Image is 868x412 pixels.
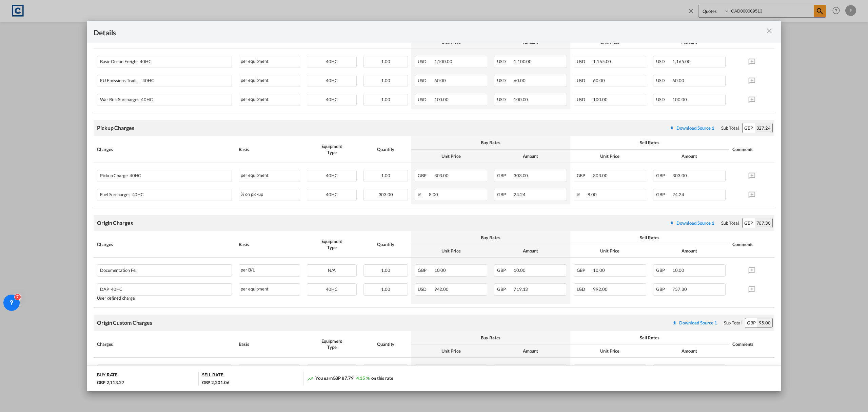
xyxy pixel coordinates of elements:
div: Fuel Surcharges [100,189,197,197]
span: 40HC [326,59,338,64]
div: Download original source rate sheet [669,320,721,325]
span: 40HC [139,97,153,102]
md-icon: icon-download [669,221,675,226]
th: Unit Price [411,344,491,358]
th: Amount [650,150,729,163]
div: Download original source rate sheet [669,125,714,131]
div: GBP [745,318,757,327]
span: 303.00 [379,192,393,197]
span: 100.00 [593,97,607,102]
span: % [418,192,428,197]
div: Pickup Charges [97,124,134,132]
div: Quantity [363,241,408,247]
div: Buy Rates [415,139,567,146]
span: USD [656,97,672,102]
span: GBP [497,173,513,178]
span: USD [656,78,672,83]
md-dialog: Pickup Door ... [87,21,781,392]
span: GBP [577,267,592,273]
span: 10.00 [514,267,526,273]
div: EU Emissions Trading System [100,75,197,83]
div: Pickup Charge [100,170,197,178]
div: Charges [97,241,232,247]
span: USD [418,59,433,64]
th: Comments [729,231,774,258]
div: Sell Rates [574,139,726,146]
th: Comments [729,331,774,358]
span: 1.00 [381,267,390,273]
span: GBP [418,267,433,273]
th: Amount [491,244,570,258]
div: Charges [97,341,232,347]
span: 60.00 [514,78,526,83]
div: Sub Total [721,125,739,131]
button: Download original source rate sheet [669,317,721,329]
span: 8.00 [429,192,438,197]
span: 24.24 [514,192,526,197]
span: 1.00 [381,97,390,102]
div: 327.24 [755,123,772,133]
th: Unit Price [411,244,491,258]
th: Amount [650,344,729,358]
div: Equipment Type [307,143,357,155]
th: Amount [491,150,570,163]
span: 719.13 [514,286,528,292]
th: Unit Price [411,150,491,163]
div: Download Source 1 [679,320,717,325]
span: 8.00 [588,192,597,197]
span: 303.00 [434,173,449,178]
div: per equipment [239,94,300,106]
div: % on pickup [239,189,300,201]
span: GBP [497,286,513,292]
md-icon: icon-close m-3 fg-AAA8AD cursor [765,27,773,35]
span: 40HC [326,286,338,292]
div: Download original source rate sheet [666,220,718,226]
span: USD [497,59,513,64]
div: per equipment [239,56,300,68]
div: Download original source rate sheet [666,125,718,131]
div: Download original source rate sheet [669,220,714,226]
span: 4.15 % [356,375,370,381]
span: 10.00 [593,267,605,273]
div: Origin Custom Charges [97,319,152,326]
span: 100.00 [434,97,449,102]
span: USD [577,59,592,64]
span: USD [418,97,433,102]
span: 1,165.00 [672,59,690,64]
div: Equipment Type [307,338,357,350]
div: War Risk Surcharges [100,94,197,102]
th: Unit Price [570,344,650,358]
div: per container [239,364,300,377]
div: 767.30 [755,218,772,228]
div: per B/L [239,264,300,277]
span: 40HC [138,59,152,64]
span: 100.00 [514,97,528,102]
div: Origin Charges [97,219,133,227]
span: 10.00 [434,267,446,273]
span: GBP [497,267,513,273]
span: USD [497,78,513,83]
div: per equipment [239,75,300,87]
span: 60.00 [434,78,446,83]
div: Buy Rates [415,235,567,241]
span: 303.00 [672,173,687,178]
span: GBP [577,173,592,178]
div: SELL RATE [202,372,223,379]
span: USD [577,78,592,83]
span: 757.30 [672,286,687,292]
div: Charges [97,146,232,152]
span: USD [656,59,672,64]
div: GBP [743,218,755,228]
span: 1.00 [381,59,390,64]
div: Equipment Type [307,238,357,250]
span: 303.00 [593,173,607,178]
div: Download Source 1 [676,125,714,131]
span: USD [418,286,433,292]
div: Documentation Fee Origin [100,265,197,273]
th: Unit Price [570,244,650,258]
md-icon: icon-download [669,126,675,131]
div: User defined charge [97,296,232,301]
span: N/A [328,267,336,273]
button: Download original source rate sheet [666,122,718,134]
div: 95.00 [757,318,772,327]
